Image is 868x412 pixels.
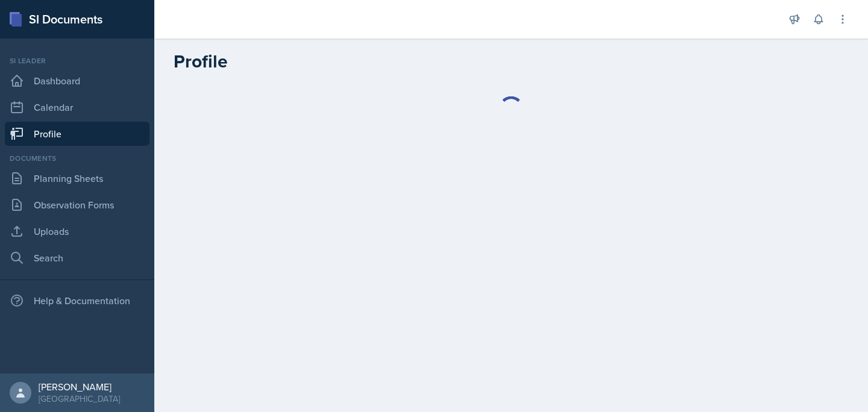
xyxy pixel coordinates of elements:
[39,393,120,405] div: [GEOGRAPHIC_DATA]
[5,122,149,146] a: Profile
[174,51,849,72] h2: Profile
[5,289,149,313] div: Help & Documentation
[5,193,149,217] a: Observation Forms
[5,95,149,119] a: Calendar
[5,153,149,164] div: Documents
[5,55,149,66] div: Si leader
[5,219,149,243] a: Uploads
[5,246,149,270] a: Search
[5,166,149,190] a: Planning Sheets
[5,69,149,93] a: Dashboard
[39,381,120,393] div: [PERSON_NAME]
